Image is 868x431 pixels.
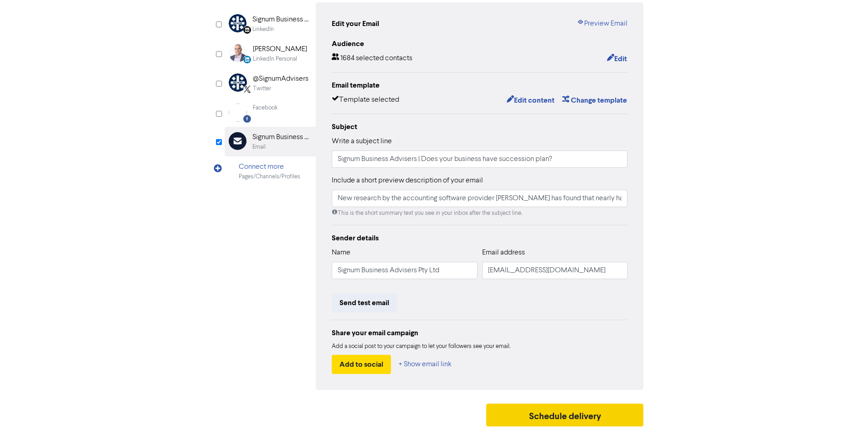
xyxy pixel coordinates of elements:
[332,342,628,351] div: Add a social post to your campaign to let your followers see your email.
[562,94,627,106] button: Change template
[253,44,307,55] div: [PERSON_NAME]
[332,94,399,106] div: Template selected
[332,327,628,338] div: Share your email campaign
[332,53,412,65] div: 1684 selected contacts
[332,175,483,186] label: Include a short preview description of your email
[332,18,379,29] div: Edit your Email
[229,44,247,62] img: LinkedinPersonal
[332,355,391,374] button: Add to social
[252,143,266,151] div: Email
[822,387,868,431] iframe: Chat Widget
[252,132,311,143] div: Signum Business Advisers Pty Ltd
[239,161,300,172] div: Connect more
[225,39,316,68] div: LinkedinPersonal [PERSON_NAME]LinkedIn Personal
[239,172,300,181] div: Pages/Channels/Profiles
[229,14,247,32] img: Linkedin
[253,55,297,63] div: LinkedIn Personal
[606,53,627,65] button: Edit
[332,247,350,258] label: Name
[252,25,274,34] div: LinkedIn
[225,99,316,127] div: Facebook Facebook
[229,104,247,122] img: Facebook
[225,9,316,39] div: Linkedin Signum Business AdvisersLinkedIn
[332,121,628,132] div: Subject
[577,18,627,29] a: Preview Email
[225,68,316,98] div: Twitter@SignumAdvisersTwitter
[482,247,525,258] label: Email address
[225,127,316,156] div: Signum Business Advisers Pty LtdEmail
[398,355,452,374] button: + Show email link
[332,80,628,91] div: Email template
[332,136,392,147] label: Write a subject line
[332,233,628,244] div: Sender details
[332,293,397,312] button: Send test email
[506,94,555,106] button: Edit content
[253,73,308,84] div: @SignumAdvisers
[253,84,271,93] div: Twitter
[252,14,311,25] div: Signum Business Advisers
[229,73,247,92] img: Twitter
[225,156,316,186] div: Connect morePages/Channels/Profiles
[332,209,628,218] div: This is the short summary text you see in your inbox after the subject line.
[332,38,628,49] div: Audience
[253,104,277,112] div: Facebook
[486,404,644,426] button: Schedule delivery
